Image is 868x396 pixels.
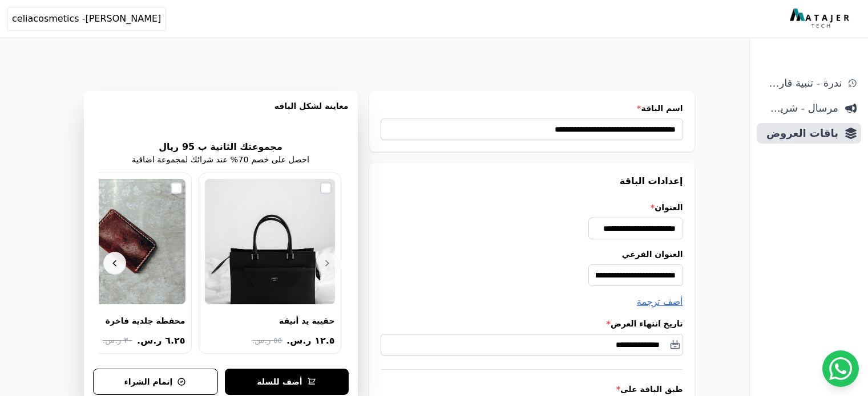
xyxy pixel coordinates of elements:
button: أضف للسلة [225,369,349,395]
div: محفظة جلدية فاخرة [106,316,185,326]
label: اسم الباقة [381,103,683,114]
img: MatajerTech Logo [790,9,852,29]
h3: معاينة لشكل الباقه [93,100,349,125]
h3: إعدادات الباقة [381,174,683,188]
button: إتمام الشراء [93,369,218,395]
img: حقيبة يد أنيقة [205,179,335,304]
span: مرسال - شريط دعاية [761,100,838,116]
button: Previous [316,252,338,275]
label: تاريخ انتهاء العرض [381,318,683,329]
button: Next [103,252,126,275]
span: celiacosmetics -[PERSON_NAME] [12,12,161,26]
h2: مجموعتك الثانية ب 95 ريال [159,140,282,154]
button: celiacosmetics -[PERSON_NAME] [7,7,166,31]
span: ٣٠ ر.س. [103,334,132,346]
div: حقيبة يد أنيقة [279,316,335,326]
span: باقات العروض [761,125,838,141]
span: ندرة - تنبية قارب علي النفاذ [761,75,842,91]
label: العنوان الفرعي [381,248,683,260]
p: احصل على خصم 70% عند شرائك لمجموعة اضافية [132,154,309,166]
span: ٦.٢٥ ر.س. [137,334,185,348]
span: ١٢.٥ ر.س. [286,334,334,348]
span: أضف ترجمة [637,296,683,307]
label: طبق الباقة على [381,383,683,395]
button: أضف ترجمة [637,295,683,309]
label: العنوان [381,202,683,213]
span: ٥٥ ر.س. [252,334,282,346]
img: محفظة جلدية فاخرة [55,179,185,304]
